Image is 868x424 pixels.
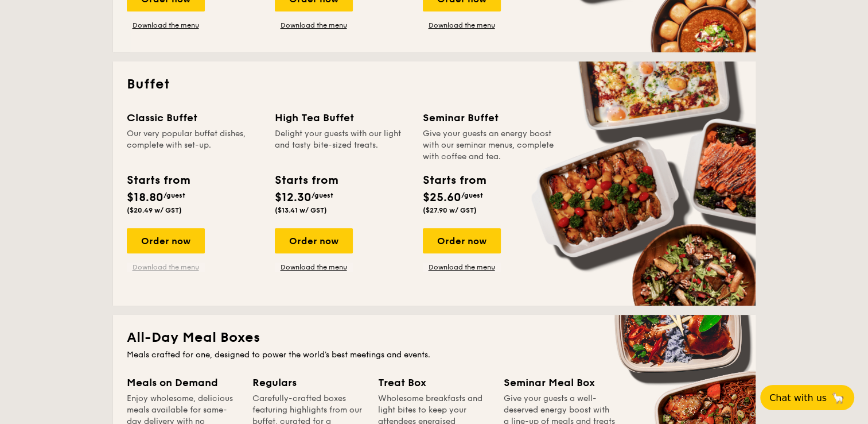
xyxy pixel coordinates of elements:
div: Order now [275,228,353,253]
span: /guest [461,191,483,199]
div: Meals on Demand [127,375,239,391]
span: ($20.49 w/ GST) [127,206,182,214]
div: Delight your guests with our light and tasty bite-sized treats. [275,128,409,163]
div: Order now [127,228,205,253]
div: Starts from [275,172,337,189]
a: Download the menu [423,263,501,272]
span: $25.60 [423,191,461,205]
span: /guest [164,191,185,199]
a: Download the menu [275,21,353,30]
div: Order now [423,228,501,253]
span: Chat with us [769,392,827,403]
a: Download the menu [275,263,353,272]
div: Classic Buffet [127,110,261,126]
a: Download the menu [127,263,205,272]
div: Our very popular buffet dishes, complete with set-up. [127,128,261,163]
span: /guest [312,191,333,199]
a: Download the menu [423,21,501,30]
div: Starts from [127,172,189,189]
div: Seminar Buffet [423,110,557,126]
h2: All-Day Meal Boxes [127,329,742,347]
span: ($13.41 w/ GST) [275,206,327,214]
div: Treat Box [378,375,490,391]
span: 🦙 [831,391,845,404]
button: Chat with us🦙 [760,385,854,410]
div: Meals crafted for one, designed to power the world's best meetings and events. [127,349,742,361]
div: Starts from [423,172,485,189]
span: ($27.90 w/ GST) [423,206,477,214]
a: Download the menu [127,21,205,30]
span: $18.80 [127,191,164,205]
div: High Tea Buffet [275,110,409,126]
span: $12.30 [275,191,312,205]
div: Give your guests an energy boost with our seminar menus, complete with coffee and tea. [423,128,557,163]
div: Regulars [252,375,364,391]
h2: Buffet [127,75,742,94]
div: Seminar Meal Box [504,375,616,391]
